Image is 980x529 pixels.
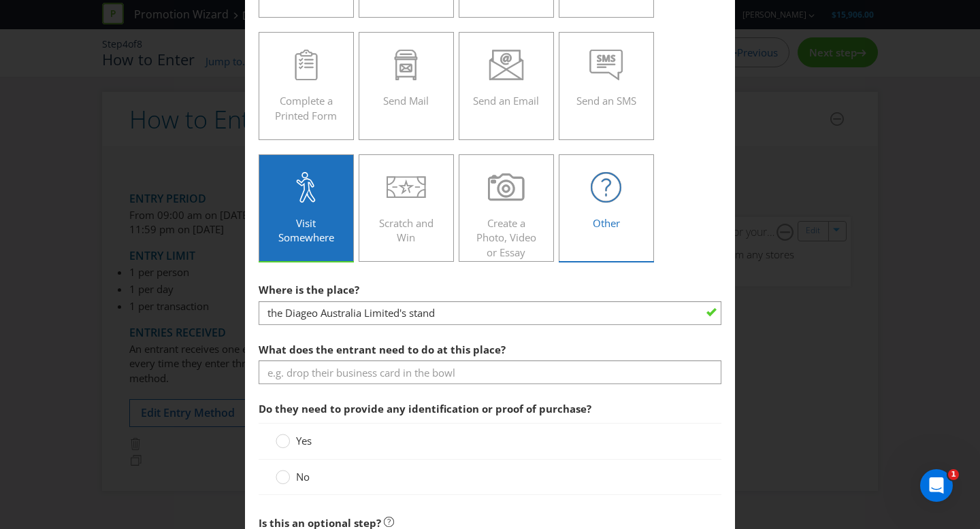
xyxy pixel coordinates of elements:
[275,94,337,122] span: Complete a Printed Form
[259,360,721,384] input: e.g. drop their business card in the bowl
[948,469,959,480] span: 1
[259,402,591,415] span: Do they need to provide any identification or proof of purchase?
[473,94,539,107] span: Send an Email
[259,343,506,356] span: What does the entrant need to do at this place?
[576,94,636,107] span: Send an SMS
[379,216,434,244] span: Scratch and Win
[259,283,359,296] span: Where is the place?
[593,216,620,230] span: Other
[920,469,953,502] iframe: Intercom live chat
[278,216,334,244] span: Visit Somewhere
[476,216,536,259] span: Create a Photo, Video or Essay
[296,434,312,447] span: Yes
[296,470,310,483] span: No
[383,94,429,107] span: Send Mail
